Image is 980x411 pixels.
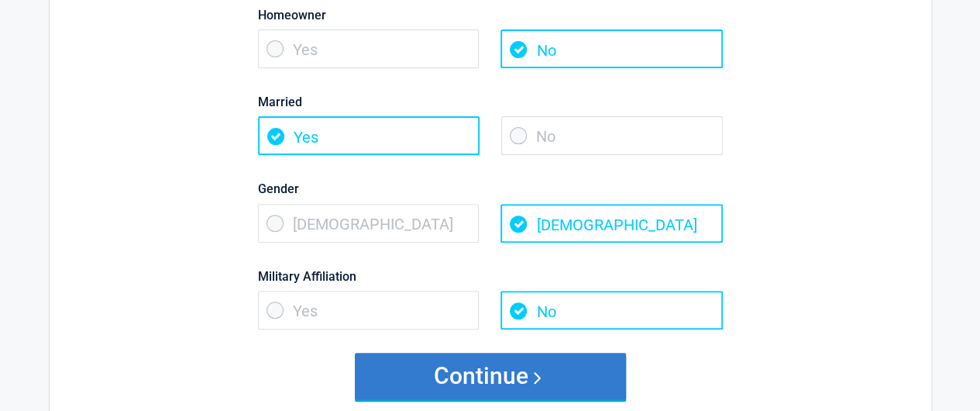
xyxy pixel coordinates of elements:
label: Homeowner [258,5,723,26]
span: No [500,291,722,330]
label: Married [258,92,723,112]
span: Yes [258,291,480,330]
button: Continue [355,353,626,399]
span: Yes [258,29,480,68]
span: No [500,29,722,68]
span: [DEMOGRAPHIC_DATA] [500,204,722,243]
label: Military Affiliation [258,266,723,287]
span: Yes [258,116,480,155]
span: [DEMOGRAPHIC_DATA] [258,204,480,243]
span: No [501,116,723,155]
label: Gender [258,178,723,199]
